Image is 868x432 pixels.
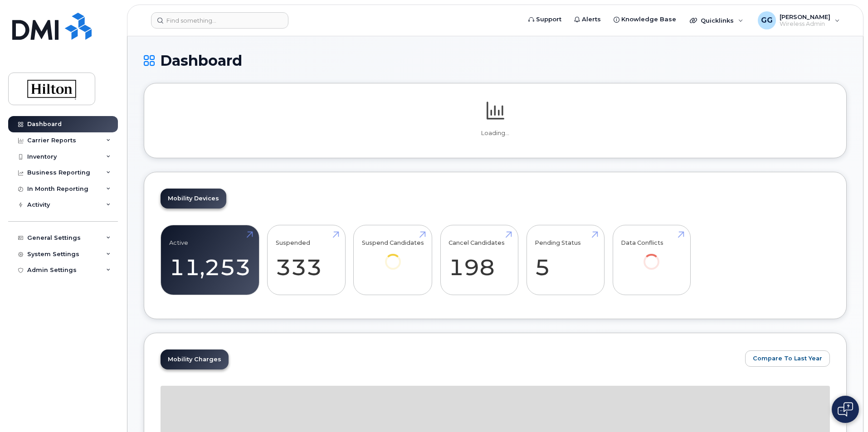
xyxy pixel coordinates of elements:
[161,129,830,137] p: Loading...
[169,230,251,290] a: Active 11,253
[362,230,424,282] a: Suspend Candidates
[161,189,226,209] a: Mobility Devices
[838,402,853,417] img: Open chat
[161,349,229,369] a: Mobility Charges
[144,53,847,68] h1: Dashboard
[621,230,682,282] a: Data Conflicts
[276,230,337,290] a: Suspended 333
[449,230,510,290] a: Cancel Candidates 198
[745,350,830,367] button: Compare To Last Year
[753,354,822,363] span: Compare To Last Year
[535,230,596,290] a: Pending Status 5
